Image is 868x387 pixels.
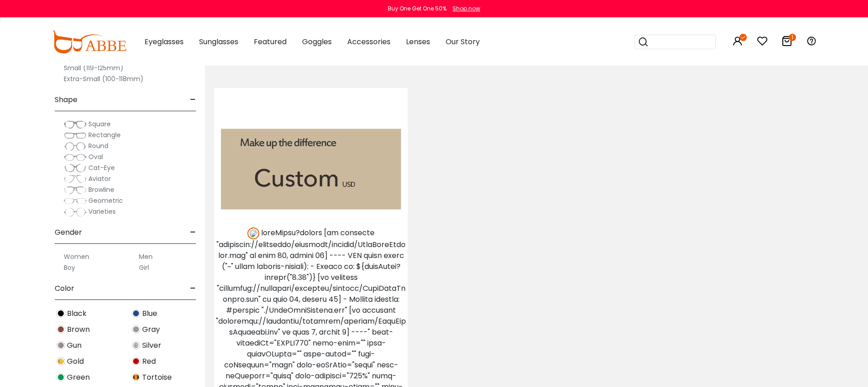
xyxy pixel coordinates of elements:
[142,308,157,319] span: Blue
[214,121,408,218] img: Make up custom price -
[64,120,87,129] img: Square.png
[142,372,172,383] span: Tortoise
[51,31,126,53] img: abbeglasses.com
[67,356,84,367] span: Gold
[144,36,184,47] span: Eyeglasses
[88,163,115,172] span: Cat-Eye
[88,152,103,161] span: Oval
[56,373,65,382] img: Green
[88,196,123,205] span: Geometric
[56,341,65,350] img: Gun
[132,325,140,334] img: Gray
[199,36,238,47] span: Sunglasses
[64,142,87,151] img: Round.png
[64,73,144,84] label: Extra-Small (100-118mm)
[55,278,74,299] span: Color
[142,324,160,335] span: Gray
[139,251,153,262] label: Men
[190,278,196,299] span: -
[446,36,480,47] span: Our Story
[132,309,140,318] img: Blue
[64,164,87,173] img: Cat-Eye.png
[67,324,90,335] span: Brown
[67,340,82,351] span: Gun
[64,251,89,262] label: Women
[88,207,116,216] span: Varieties
[190,89,196,111] span: -
[64,131,87,140] img: Rectangle.png
[448,5,480,12] a: Shop now
[139,262,149,273] label: Girl
[55,89,77,111] span: Shape
[254,36,287,47] span: Featured
[132,341,140,350] img: Silver
[388,5,447,13] div: Buy One Get One 50%
[132,357,140,366] img: Red
[88,185,114,194] span: Browline
[64,262,75,273] label: Boy
[347,36,390,47] span: Accessories
[64,175,87,184] img: Aviator.png
[56,325,65,334] img: Brown
[64,186,87,195] img: Browline.png
[64,207,87,217] img: Varieties.png
[56,357,65,366] img: Gold
[64,62,123,73] label: Small (119-125mm)
[781,37,792,48] a: 1
[142,340,161,351] span: Silver
[88,174,111,183] span: Aviator
[56,309,65,318] img: Black
[452,5,480,13] div: Shop now
[88,130,121,139] span: Rectangle
[190,222,196,243] span: -
[142,356,156,367] span: Red
[132,373,140,382] img: Tortoise
[789,34,796,41] i: 1
[55,222,82,243] span: Gender
[302,36,332,47] span: Goggles
[88,141,108,150] span: Round
[64,153,87,162] img: Oval.png
[67,308,87,319] span: Black
[67,372,90,383] span: Green
[64,196,87,206] img: Geometric.png
[406,36,430,47] span: Lenses
[88,119,111,129] span: Square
